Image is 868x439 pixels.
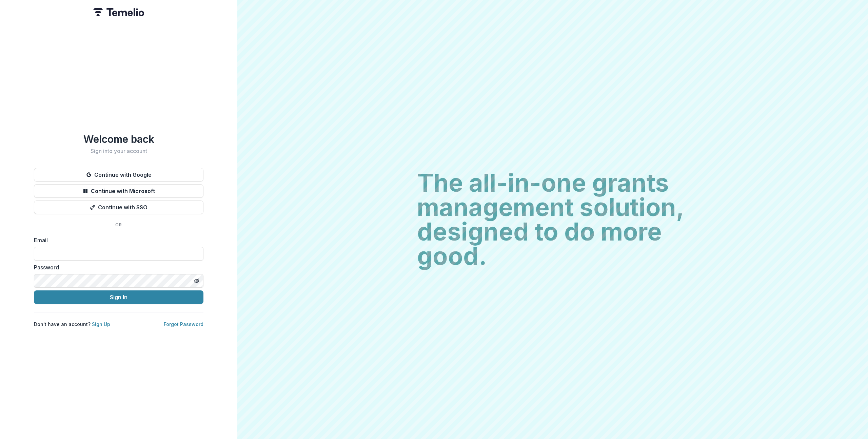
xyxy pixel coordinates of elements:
[93,8,144,16] img: Temelio
[92,321,110,327] a: Sign Up
[34,184,203,198] button: Continue with Microsoft
[34,148,203,154] h2: Sign into your account
[34,290,203,304] button: Sign In
[191,275,202,286] button: Toggle password visibility
[164,321,203,327] a: Forgot Password
[34,321,110,328] p: Don't have an account?
[34,133,203,145] h1: Welcome back
[34,168,203,182] button: Continue with Google
[34,263,199,271] label: Password
[34,236,199,244] label: Email
[34,201,203,214] button: Continue with SSO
